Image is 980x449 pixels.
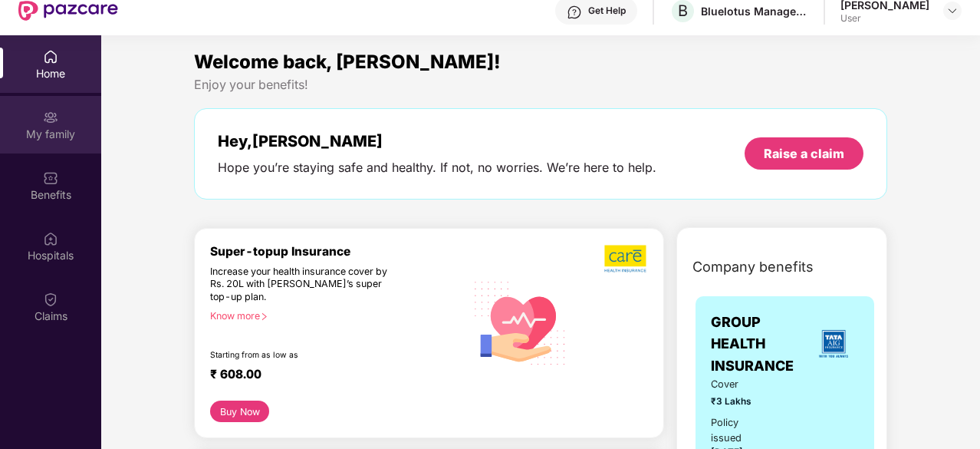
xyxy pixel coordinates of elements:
img: svg+xml;base64,PHN2ZyB3aWR0aD0iMjAiIGhlaWdodD0iMjAiIHZpZXdCb3g9IjAgMCAyMCAyMCIgZmlsbD0ibm9uZSIgeG... [43,110,58,125]
img: svg+xml;base64,PHN2ZyBpZD0iQmVuZWZpdHMiIHhtbG5zPSJodHRwOi8vd3d3LnczLm9yZy8yMDAwL3N2ZyIgd2lkdGg9Ij... [43,170,58,186]
img: svg+xml;base64,PHN2ZyBpZD0iSGVscC0zMngzMiIgeG1sbnM9Imh0dHA6Ly93d3cudzMub3JnLzIwMDAvc3ZnIiB3aWR0aD... [567,5,582,20]
div: Super-topup Insurance [210,244,465,259]
span: Welcome back, [PERSON_NAME]! [194,51,501,73]
button: Buy Now [210,401,269,422]
div: Increase your health insurance cover by Rs. 20L with [PERSON_NAME]’s super top-up plan. [210,266,400,304]
span: Company benefits [692,256,814,278]
img: New Pazcare Logo [18,1,118,21]
span: right [260,312,268,321]
img: insurerLogo [813,323,854,365]
div: User [840,12,929,25]
div: Raise a claim [764,145,844,162]
div: Hope you’re staying safe and healthy. If not, no worries. We’re here to help. [218,160,656,176]
span: GROUP HEALTH INSURANCE [711,312,808,377]
div: Know more [210,310,456,321]
img: svg+xml;base64,PHN2ZyB4bWxucz0iaHR0cDovL3d3dy53My5vcmcvMjAwMC9zdmciIHhtbG5zOnhsaW5rPSJodHRwOi8vd3... [465,266,575,378]
div: Starting from as low as [210,350,400,361]
span: Cover [711,377,767,392]
img: svg+xml;base64,PHN2ZyBpZD0iSG9zcGl0YWxzIiB4bWxucz0iaHR0cDovL3d3dy53My5vcmcvMjAwMC9zdmciIHdpZHRoPS... [43,231,58,246]
div: Policy issued [711,415,767,446]
img: svg+xml;base64,PHN2ZyBpZD0iSG9tZSIgeG1sbnM9Imh0dHA6Ly93d3cudzMub3JnLzIwMDAvc3ZnIiB3aWR0aD0iMjAiIG... [43,49,58,64]
div: ₹ 608.00 [210,367,450,385]
div: Bluelotus Management Consultants LLP [701,4,808,18]
span: ₹3 Lakhs [711,395,767,409]
img: svg+xml;base64,PHN2ZyBpZD0iRHJvcGRvd24tMzJ4MzIiIHhtbG5zPSJodHRwOi8vd3d3LnczLm9yZy8yMDAwL3N2ZyIgd2... [946,5,959,17]
img: svg+xml;base64,PHN2ZyBpZD0iQ2xhaW0iIHhtbG5zPSJodHRwOi8vd3d3LnczLm9yZy8yMDAwL3N2ZyIgd2lkdGg9IjIwIi... [43,292,58,307]
div: Get Help [588,5,626,17]
div: Hey, [PERSON_NAME] [218,132,656,150]
img: b5dec4f62d2307b9de63beb79f102df3.png [604,244,648,273]
div: Enjoy your benefits! [194,77,887,93]
span: B [678,2,688,20]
